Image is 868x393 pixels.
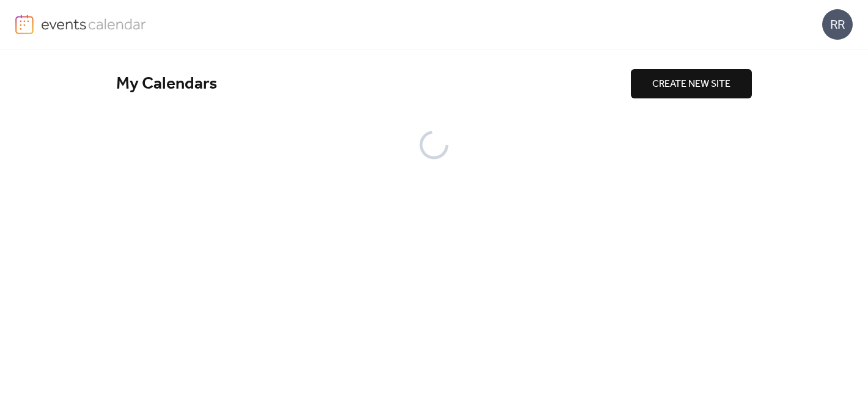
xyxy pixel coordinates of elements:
[631,69,752,98] button: CREATE NEW SITE
[822,9,853,40] div: RR
[652,77,730,92] span: CREATE NEW SITE
[41,15,147,33] img: logo-type
[15,15,34,34] img: logo
[116,73,631,95] div: My Calendars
